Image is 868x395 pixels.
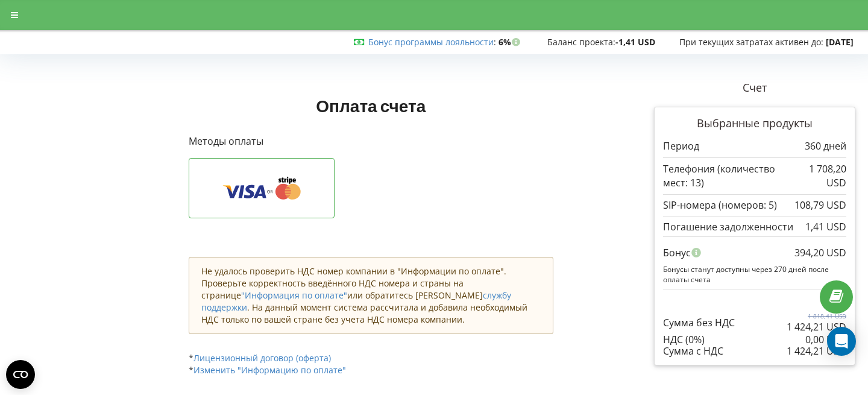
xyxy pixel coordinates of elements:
[787,312,846,320] p: 1 818,41 USD
[189,134,554,148] p: Методы оплаты
[241,289,347,301] a: "Информация по оплате"
[826,36,854,48] strong: [DATE]
[794,198,846,212] p: 108,79 USD
[663,162,796,190] p: Телефония (количество мест: 13)
[193,364,346,376] a: Изменить "Информацию по оплате"
[805,334,846,345] div: 0,00 USD
[615,36,655,48] strong: -1,41 USD
[663,316,735,330] p: Сумма без НДС
[663,116,846,131] p: Выбранные продукты
[201,289,511,313] a: службу поддержки
[368,36,494,48] a: Бонус программы лояльности
[679,36,823,48] span: При текущих затратах активен до:
[368,36,496,48] span: :
[663,334,846,345] div: НДС (0%)
[663,139,699,153] p: Период
[547,36,615,48] span: Баланс проекта:
[787,346,846,356] div: 1 424,21 USD
[663,198,777,212] p: SIP-номера (номеров: 5)
[663,346,846,356] div: Сумма с НДС
[787,320,846,334] p: 1 424,21 USD
[805,221,846,232] div: 1,41 USD
[189,95,554,116] h1: Оплата счета
[498,36,523,48] strong: 6%
[193,352,331,364] a: Лицензионный договор (оферта)
[794,241,846,264] div: 394,20 USD
[827,327,856,356] div: Open Intercom Messenger
[663,264,846,285] p: Бонусы станут доступны через 270 дней после оплаты счета
[6,360,35,389] button: Open CMP widget
[654,80,855,96] p: Счет
[663,221,846,232] div: Погашение задолженности
[189,257,554,334] div: Не удалось проверить НДС номер компании в "Информации по оплате". Проверьте корректность введённо...
[663,241,846,264] div: Бонус
[805,139,846,153] p: 360 дней
[796,162,846,190] p: 1 708,20 USD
